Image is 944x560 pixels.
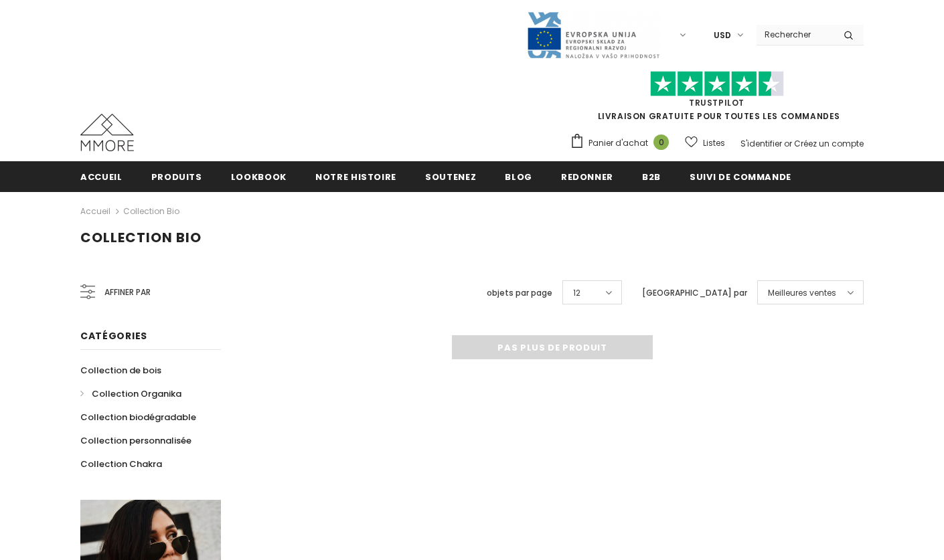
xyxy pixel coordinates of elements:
[315,161,396,191] a: Notre histoire
[768,286,836,300] span: Meilleures ventes
[425,161,476,191] a: soutenez
[315,171,396,183] span: Notre histoire
[714,29,731,42] span: USD
[653,134,669,150] span: 0
[642,286,747,300] label: [GEOGRAPHIC_DATA] par
[80,203,110,219] a: Accueil
[685,131,725,155] a: Listes
[588,136,648,150] span: Panier d'achat
[526,11,660,60] img: Javni Razpis
[526,29,660,40] a: Javni Razpis
[690,161,791,191] a: Suivi de commande
[151,171,202,183] span: Produits
[573,286,580,300] span: 12
[487,286,552,300] label: objets par page
[80,434,191,447] span: Collection personnalisée
[80,382,181,405] a: Collection Organika
[570,77,864,122] span: LIVRAISON GRATUITE POUR TOUTES LES COMMANDES
[80,359,161,382] a: Collection de bois
[650,71,784,97] img: Faites confiance aux étoiles pilotes
[80,411,196,424] span: Collection biodégradable
[740,138,782,149] a: S'identifier
[231,161,287,191] a: Lookbook
[104,285,151,300] span: Affiner par
[80,452,162,476] a: Collection Chakra
[561,161,613,191] a: Redonner
[703,136,725,150] span: Listes
[690,171,791,183] span: Suivi de commande
[123,205,179,217] a: Collection Bio
[570,133,676,153] a: Panier d'achat 0
[757,25,834,44] input: Search Site
[80,171,123,183] span: Accueil
[505,161,532,191] a: Blog
[505,171,532,183] span: Blog
[80,429,191,452] a: Collection personnalisée
[231,171,287,183] span: Lookbook
[425,171,476,183] span: soutenez
[784,138,792,149] span: or
[80,329,147,343] span: Catégories
[92,387,181,400] span: Collection Organika
[80,458,162,470] span: Collection Chakra
[80,114,134,151] img: Cas MMORE
[80,405,196,429] a: Collection biodégradable
[80,364,161,377] span: Collection de bois
[151,161,202,191] a: Produits
[642,171,661,183] span: B2B
[794,138,864,149] a: Créez un compte
[80,161,123,191] a: Accueil
[642,161,661,191] a: B2B
[561,171,613,183] span: Redonner
[689,97,744,108] a: TrustPilot
[80,228,202,247] span: Collection Bio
